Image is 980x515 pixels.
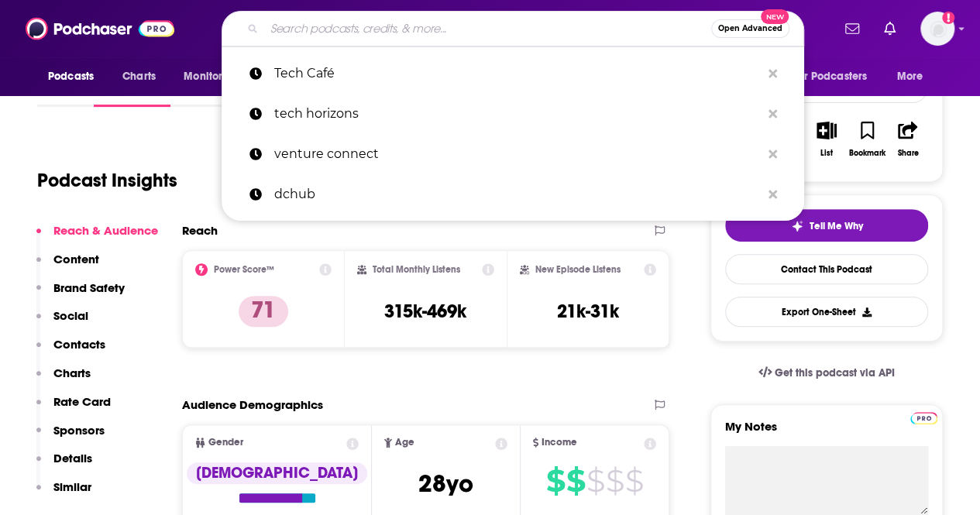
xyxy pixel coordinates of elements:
[942,12,954,24] svg: Add a profile image
[53,479,91,494] p: Similar
[53,308,88,323] p: Social
[806,112,847,167] button: List
[274,94,761,134] p: tech horizons
[847,112,887,167] button: Bookmark
[222,11,804,46] div: Search podcasts, credits, & more...
[37,169,177,192] h1: Podcast Insights
[36,280,125,309] button: Brand Safety
[910,410,937,424] a: Pro website
[566,469,584,493] span: $
[222,174,804,215] a: dchub
[36,252,99,280] button: Content
[36,337,105,366] button: Contacts
[36,394,111,423] button: Rate Card
[849,149,885,158] div: Bookmark
[395,438,414,448] span: Age
[36,308,88,337] button: Social
[48,66,94,88] span: Podcasts
[222,53,804,94] a: Tech Café
[222,134,804,174] a: venture connect
[53,394,111,409] p: Rate Card
[182,397,323,412] h2: Audience Demographics
[274,53,761,94] p: Tech Café
[542,438,577,448] span: Income
[839,15,865,42] a: Show notifications dropdown
[725,209,928,242] button: tell me why sparkleTell Me Why
[36,479,91,508] button: Similar
[725,419,928,446] label: My Notes
[384,300,466,323] h3: 315k-469k
[239,296,288,327] p: 71
[820,149,833,158] div: List
[122,66,156,88] span: Charts
[878,15,902,42] a: Show notifications dropdown
[264,16,711,41] input: Search podcasts, credits, & more...
[910,412,937,424] img: Podchaser Pro
[624,469,642,493] span: $
[545,469,564,493] span: $
[373,264,460,275] h2: Total Monthly Listens
[725,297,928,327] button: Export One-Sheet
[36,451,92,479] button: Details
[775,366,895,379] span: Get this podcast via API
[274,174,761,215] p: dchub
[222,94,804,134] a: tech horizons
[187,462,367,484] div: [DEMOGRAPHIC_DATA]
[26,14,174,43] img: Podchaser - Follow, Share and Rate Podcasts
[586,469,603,493] span: $
[214,264,274,275] h2: Power Score™
[184,66,239,88] span: Monitoring
[725,254,928,284] a: Contact This Podcast
[886,62,943,91] button: open menu
[173,62,259,91] button: open menu
[888,112,928,167] button: Share
[711,19,789,38] button: Open AdvancedNew
[53,280,125,295] p: Brand Safety
[53,337,105,352] p: Contacts
[418,469,473,499] span: 28 yo
[36,423,105,451] button: Sponsors
[761,9,789,24] span: New
[791,220,803,232] img: tell me why sparkle
[718,25,782,33] span: Open Advanced
[182,223,218,238] h2: Reach
[53,366,91,380] p: Charts
[897,66,923,88] span: More
[920,12,954,46] span: Logged in as chrysvurgese
[53,451,92,465] p: Details
[36,366,91,394] button: Charts
[605,469,623,493] span: $
[920,12,954,46] button: Show profile menu
[37,62,114,91] button: open menu
[557,300,619,323] h3: 21k-31k
[112,62,165,91] a: Charts
[782,62,889,91] button: open menu
[208,438,243,448] span: Gender
[274,134,761,174] p: venture connect
[810,220,863,232] span: Tell Me Why
[793,66,867,88] span: For Podcasters
[746,354,907,392] a: Get this podcast via API
[53,223,158,238] p: Reach & Audience
[36,223,158,252] button: Reach & Audience
[53,252,99,266] p: Content
[535,264,621,275] h2: New Episode Listens
[920,12,954,46] img: User Profile
[897,149,918,158] div: Share
[53,423,105,438] p: Sponsors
